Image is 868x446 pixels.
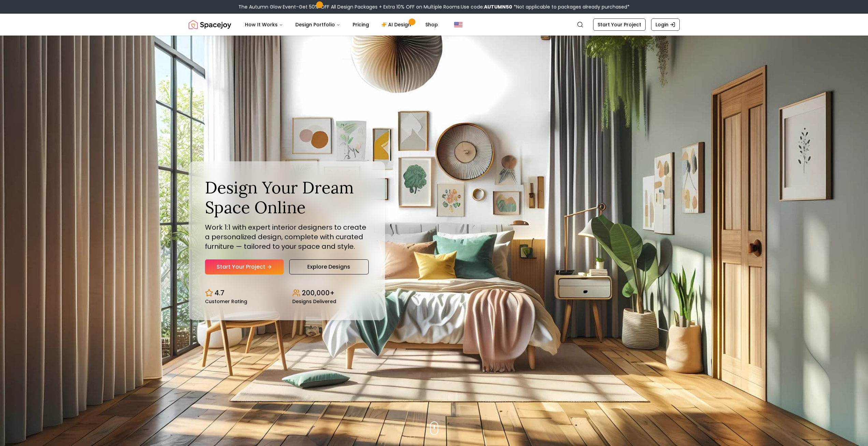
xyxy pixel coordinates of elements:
[239,18,289,31] button: How It Works
[512,3,630,10] span: *Not applicable to packages already purchased*
[454,21,462,29] img: United States
[289,259,369,274] a: Explore Designs
[205,222,369,251] p: Work 1:1 with expert interior designers to create a personalized design, complete with curated fu...
[593,18,646,31] a: Start Your Project
[376,18,418,31] a: AI Design
[205,178,369,217] h1: Design Your Dream Space Online
[347,18,374,31] a: Pricing
[239,18,443,31] nav: Main
[484,3,512,10] b: AUTUMN50
[205,299,247,304] small: Customer Rating
[420,18,443,31] a: Shop
[189,18,231,31] a: Spacejoy
[290,18,346,31] button: Design Portfolio
[189,18,231,31] img: Spacejoy Logo
[461,3,512,10] span: Use code:
[238,3,630,10] div: The Autumn Glow Event-Get 50% OFF All Design Packages + Extra 10% OFF on Multiple Rooms.
[302,288,335,298] p: 200,000+
[189,14,680,36] nav: Global
[651,18,680,31] a: Login
[215,288,224,298] p: 4.7
[205,259,284,274] a: Start Your Project
[205,283,369,304] div: Design stats
[292,299,336,304] small: Designs Delivered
